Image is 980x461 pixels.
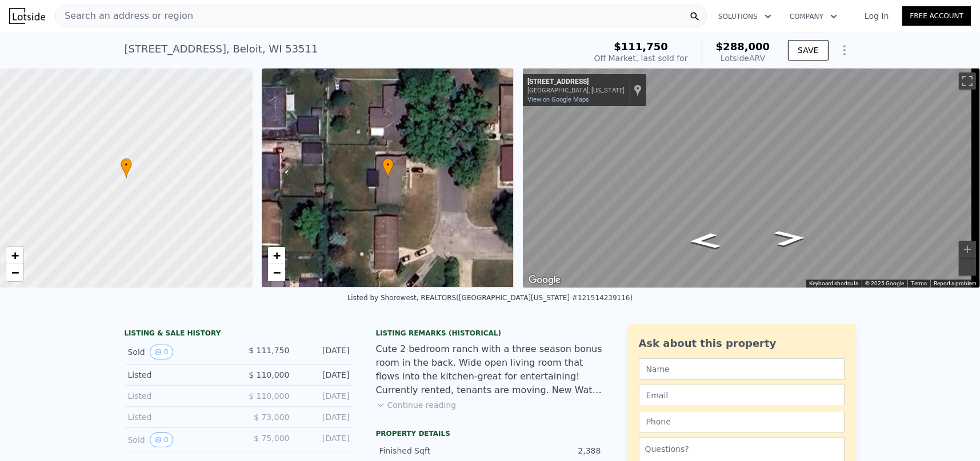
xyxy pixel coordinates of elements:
[382,158,394,178] div: •
[716,52,770,64] div: Lotside ARV
[594,52,688,64] div: Off Market, last sold for
[959,241,976,258] button: Zoom in
[347,294,633,302] div: Listed by Shorewest, REALTORS ([GEOGRAPHIC_DATA][US_STATE] #121514239116)
[299,411,350,423] div: [DATE]
[614,41,668,52] span: $111,750
[382,160,394,170] span: •
[11,248,19,262] span: +
[523,68,980,288] div: Map
[376,399,457,411] button: Continue reading
[781,6,846,27] button: Company
[273,248,280,262] span: +
[121,158,132,178] div: •
[9,8,45,24] img: Lotside
[634,84,642,96] a: Show location on map
[851,10,902,22] a: Log In
[376,429,605,438] div: Property details
[249,391,289,401] span: $ 110,000
[376,342,605,397] div: Cute 2 bedroom ranch with a three season bonus room in the back. Wide open living room that flows...
[788,40,828,60] button: SAVE
[299,390,350,402] div: [DATE]
[268,247,285,264] a: Zoom in
[709,6,781,27] button: Solutions
[249,370,289,379] span: $ 110,000
[865,280,904,286] span: © 2025 Google
[809,280,858,288] button: Keyboard shortcuts
[527,96,589,103] a: View on Google Maps
[6,264,23,281] a: Zoom out
[639,411,845,432] input: Phone
[6,247,23,264] a: Zoom in
[959,72,976,90] button: Toggle fullscreen view
[833,39,856,62] button: Show Options
[716,41,770,52] span: $288,000
[268,264,285,281] a: Zoom out
[527,87,625,94] div: [GEOGRAPHIC_DATA], [US_STATE]
[639,385,845,406] input: Email
[128,369,230,381] div: Listed
[128,432,230,447] div: Sold
[299,432,350,447] div: [DATE]
[150,345,174,359] button: View historical data
[299,345,350,359] div: [DATE]
[128,390,230,402] div: Listed
[526,273,563,288] img: Google
[249,346,289,355] span: $ 111,750
[55,9,193,23] span: Search an address or region
[254,434,289,443] span: $ 75,000
[379,445,490,456] div: Finished Sqft
[121,160,132,170] span: •
[128,345,230,359] div: Sold
[128,411,230,423] div: Listed
[125,41,318,57] div: [STREET_ADDRESS] , Beloit , WI 53511
[299,369,350,381] div: [DATE]
[761,227,819,250] path: Go North, Wood Dr
[911,280,927,286] a: Terms
[639,358,845,380] input: Name
[254,413,289,422] span: $ 73,000
[125,329,353,340] div: LISTING & SALE HISTORY
[902,6,971,26] a: Free Account
[527,78,625,87] div: [STREET_ADDRESS]
[273,265,280,280] span: −
[675,229,734,253] path: Go South, Wood Dr
[934,280,977,286] a: Report a problem
[959,258,976,276] button: Zoom out
[376,329,605,338] div: Listing Remarks (Historical)
[490,445,601,456] div: 2,388
[150,432,174,447] button: View historical data
[11,265,19,280] span: −
[523,68,980,288] div: Street View
[526,273,563,288] a: Open this area in Google Maps (opens a new window)
[639,335,845,351] div: Ask about this property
